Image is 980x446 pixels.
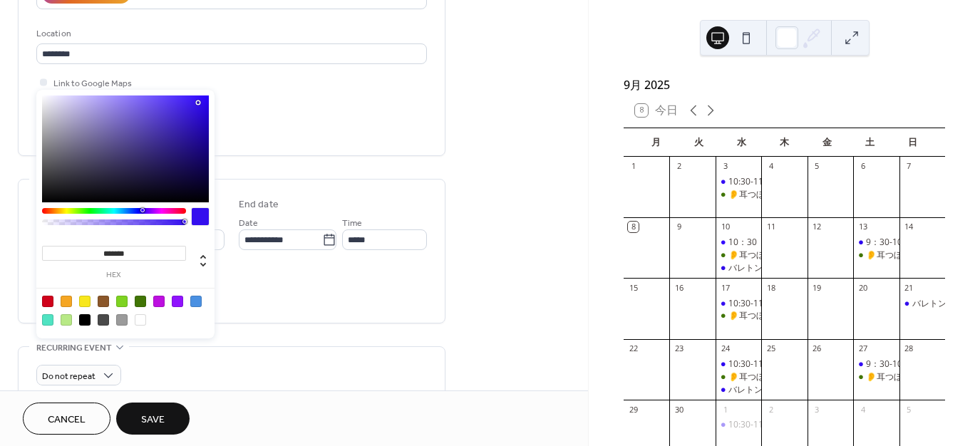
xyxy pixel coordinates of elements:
[853,249,899,261] div: 👂耳つぼ予約可
[904,222,914,232] div: 14
[716,419,761,431] div: 10:30-11:30
[904,343,914,354] div: 28
[628,343,639,354] div: 22
[866,237,921,249] div: 9：30-10：30
[728,189,790,201] div: 👂耳つぼ予約可
[720,161,731,172] div: 3
[721,128,763,157] div: 水
[728,310,790,322] div: 👂耳つぼ予約可
[716,298,761,310] div: 10:30-11:30
[678,128,721,157] div: 火
[857,343,868,354] div: 27
[765,222,776,232] div: 11
[36,341,112,356] span: Recurring event
[239,216,258,231] span: Date
[904,161,914,172] div: 7
[624,76,945,93] div: 9月 2025
[857,282,868,293] div: 20
[98,296,109,307] div: #8B572A
[628,404,639,415] div: 29
[728,358,775,370] div: 10:30-11:30
[42,271,186,279] label: hex
[635,128,678,157] div: 月
[763,128,806,157] div: 木
[728,298,775,310] div: 10:30-11:30
[728,237,757,249] div: 10：30
[716,358,761,370] div: 10:30-11:30
[674,343,684,354] div: 23
[716,384,761,396] div: バレトン13：00-14：00
[23,403,110,435] button: Cancel
[190,296,202,307] div: #4A90E2
[866,249,928,261] div: 👂耳つぼ予約可
[812,343,822,354] div: 26
[728,371,790,383] div: 👂耳つぼ予約可
[765,161,776,172] div: 4
[79,296,91,307] div: #F8E71C
[48,413,86,427] span: Cancel
[853,371,899,383] div: 👂耳つぼ予約可
[42,368,96,385] span: Do not repeat
[36,26,424,41] div: Location
[716,176,761,188] div: 10:30-11:30
[728,262,763,274] div: バレトン
[239,197,279,212] div: End date
[53,76,132,91] span: Link to Google Maps
[628,282,639,293] div: 15
[857,161,868,172] div: 6
[857,404,868,415] div: 4
[812,161,822,172] div: 5
[728,384,822,396] div: バレトン13：00-14：00
[116,314,128,326] div: #9B9B9B
[674,404,684,415] div: 30
[765,343,776,354] div: 25
[116,403,190,435] button: Save
[891,128,934,157] div: 日
[674,282,684,293] div: 16
[866,371,928,383] div: 👂耳つぼ予約可
[899,298,945,310] div: バレトン10：00-11：00
[866,358,921,370] div: 9：30-10：30
[98,314,109,326] div: #4A4A4A
[716,310,761,322] div: 👂耳つぼ予約可
[172,296,183,307] div: #9013FE
[716,249,761,261] div: 👂耳つぼ予約可
[135,314,146,326] div: #FFFFFF
[728,249,790,261] div: 👂耳つぼ予約可
[853,237,899,249] div: 9：30-10：30
[853,358,899,370] div: 9：30-10：30
[812,404,822,415] div: 3
[628,161,639,172] div: 1
[141,413,165,427] span: Save
[765,282,776,293] div: 18
[153,296,165,307] div: #BD10E0
[79,314,91,326] div: #000000
[716,237,761,249] div: 10：30
[720,343,731,354] div: 24
[135,296,146,307] div: #417505
[674,222,684,232] div: 9
[61,314,72,326] div: #B8E986
[42,296,53,307] div: #D0021B
[42,314,53,326] div: #50E3C2
[628,222,639,232] div: 8
[904,404,914,415] div: 5
[765,404,776,415] div: 2
[61,296,72,307] div: #F5A623
[904,282,914,293] div: 21
[716,189,761,201] div: 👂耳つぼ予約可
[720,222,731,232] div: 10
[728,176,775,188] div: 10:30-11:30
[342,216,362,231] span: Time
[848,128,891,157] div: 土
[716,371,761,383] div: 👂耳つぼ予約可
[812,222,822,232] div: 12
[812,282,822,293] div: 19
[805,128,848,157] div: 金
[720,404,731,415] div: 1
[728,419,775,431] div: 10:30-11:30
[116,296,128,307] div: #7ED321
[720,282,731,293] div: 17
[857,222,868,232] div: 13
